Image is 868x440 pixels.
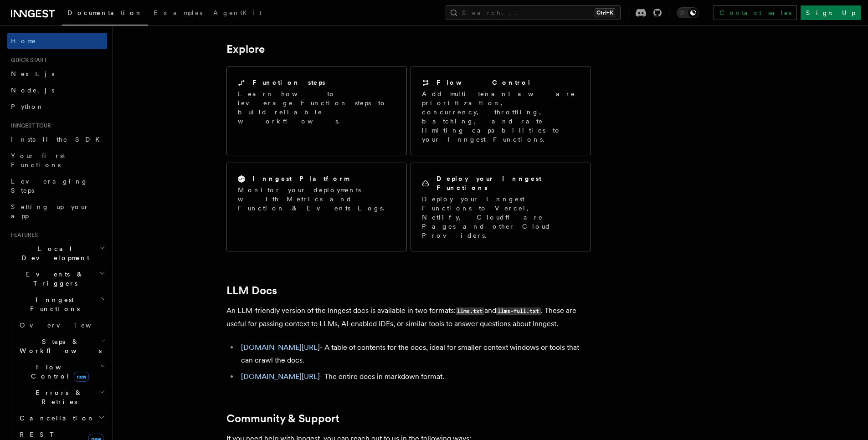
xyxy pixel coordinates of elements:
[148,3,208,25] a: Examples
[446,5,621,20] button: Search...Ctrl+K
[7,173,107,199] a: Leveraging Steps
[7,292,107,317] button: Inngest Functions
[252,174,349,183] h2: Inngest Platform
[7,244,99,262] span: Local Development
[437,78,531,87] h2: Flow Control
[16,333,107,359] button: Steps & Workflows
[7,122,51,129] span: Inngest tour
[7,199,107,224] a: Setting up your app
[16,337,102,355] span: Steps & Workflows
[11,136,105,143] span: Install the SDK
[16,388,99,406] span: Errors & Retries
[801,5,861,20] a: Sign Up
[11,178,88,194] span: Leveraging Steps
[677,7,699,18] button: Toggle dark mode
[238,89,395,126] p: Learn how to leverage Function steps to build reliable workflows.
[496,307,541,315] code: llms-full.txt
[226,284,277,297] a: LLM Docs
[16,363,100,381] span: Flow Control
[16,384,107,410] button: Errors & Retries
[241,372,320,381] a: [DOMAIN_NAME][URL]
[422,89,580,144] p: Add multi-tenant aware prioritization, concurrency, throttling, batching, and rate limiting capab...
[7,82,107,98] a: Node.js
[7,98,107,115] a: Python
[20,322,113,329] span: Overview
[456,307,484,315] code: llms.txt
[226,163,407,251] a: Inngest PlatformMonitor your deployments with Metrics and Function & Events Logs.
[238,370,591,383] li: - The entire docs in markdown format.
[238,341,591,367] li: - A table of contents for the docs, ideal for smaller context windows or tools that can crawl the...
[11,70,54,77] span: Next.js
[595,8,615,17] kbd: Ctrl+K
[7,295,98,313] span: Inngest Functions
[62,3,148,26] a: Documentation
[74,372,89,382] span: new
[238,185,395,213] p: Monitor your deployments with Metrics and Function & Events Logs.
[437,174,580,192] h2: Deploy your Inngest Functions
[11,87,54,94] span: Node.js
[7,240,107,266] button: Local Development
[11,203,89,220] span: Setting up your app
[226,412,339,425] a: Community & Support
[252,78,325,87] h2: Function steps
[213,9,262,16] span: AgentKit
[7,131,107,148] a: Install the SDK
[154,9,202,16] span: Examples
[411,67,591,155] a: Flow ControlAdd multi-tenant aware prioritization, concurrency, throttling, batching, and rate li...
[16,359,107,384] button: Flow Controlnew
[714,5,797,20] a: Contact sales
[67,9,143,16] span: Documentation
[7,33,107,49] a: Home
[422,194,580,240] p: Deploy your Inngest Functions to Vercel, Netlify, Cloudflare Pages and other Cloud Providers.
[226,43,265,56] a: Explore
[7,266,107,292] button: Events & Triggers
[7,56,47,64] span: Quick start
[16,317,107,333] a: Overview
[11,152,65,169] span: Your first Functions
[7,148,107,173] a: Your first Functions
[16,414,95,423] span: Cancellation
[7,231,38,239] span: Features
[11,103,44,110] span: Python
[226,67,407,155] a: Function stepsLearn how to leverage Function steps to build reliable workflows.
[226,304,591,330] p: An LLM-friendly version of the Inngest docs is available in two formats: and . These are useful f...
[11,36,36,46] span: Home
[7,66,107,82] a: Next.js
[16,410,107,426] button: Cancellation
[208,3,267,25] a: AgentKit
[7,270,99,288] span: Events & Triggers
[411,163,591,251] a: Deploy your Inngest FunctionsDeploy your Inngest Functions to Vercel, Netlify, Cloudflare Pages a...
[241,343,320,352] a: [DOMAIN_NAME][URL]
